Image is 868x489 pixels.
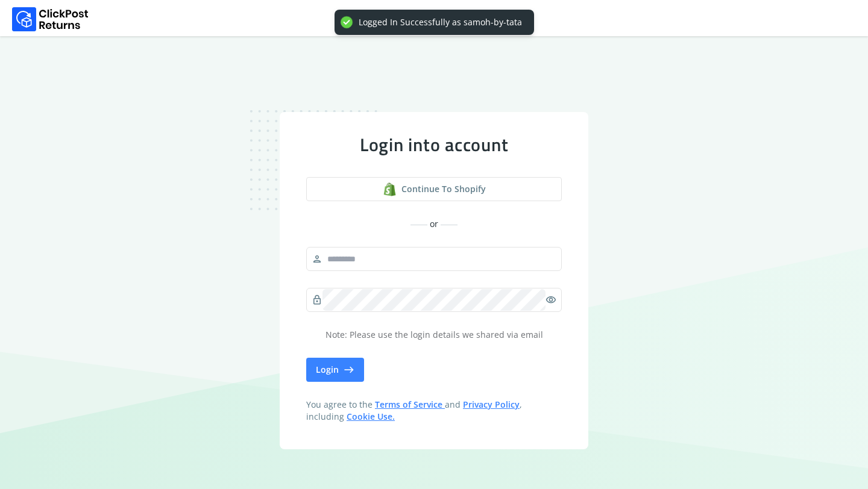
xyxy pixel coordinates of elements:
[306,218,562,230] div: or
[375,399,445,410] a: Terms of Service
[383,182,397,196] img: shopify logo
[347,411,395,422] a: Cookie Use.
[312,291,322,308] span: lock
[359,17,522,28] div: Logged In Successfully as samoh-by-tata
[306,177,562,201] button: Continue to shopify
[401,183,486,195] span: Continue to shopify
[306,177,562,201] a: shopify logoContinue to shopify
[306,358,364,382] button: Login east
[306,399,562,423] span: You agree to the and , including
[306,134,562,155] div: Login into account
[463,399,520,410] a: Privacy Policy
[306,329,562,341] p: Note: Please use the login details we shared via email
[344,361,354,378] span: east
[12,7,89,31] img: Logo
[312,251,322,267] span: person
[546,291,556,308] span: visibility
